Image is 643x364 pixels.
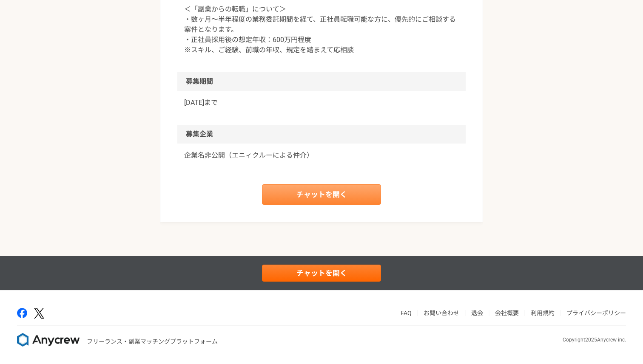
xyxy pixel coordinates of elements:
a: FAQ [401,310,412,316]
img: x-391a3a86.png [34,308,44,319]
p: Copyright 2025 Anycrew inc. [563,336,626,344]
h2: 募集企業 [177,125,466,144]
img: 8DqYSo04kwAAAAASUVORK5CYII= [17,333,80,347]
a: プライバシーポリシー [566,310,626,316]
a: 利用規約 [531,310,555,316]
a: 会社概要 [495,310,519,316]
p: フリーランス・副業マッチングプラットフォーム [87,337,218,346]
a: チャットを開く [262,184,381,205]
a: 企業名非公開（エニィクルーによる仲介） [184,150,459,161]
a: 退会 [471,310,483,316]
p: [DATE]まで [184,98,459,108]
h2: 募集期間 [177,72,466,91]
img: facebook-2adfd474.png [17,308,27,318]
a: チャットを開く [262,265,381,282]
a: お問い合わせ [424,310,459,316]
